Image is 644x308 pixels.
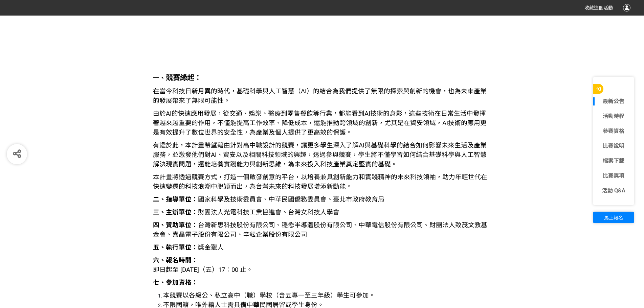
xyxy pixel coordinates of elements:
strong: 五、執行單位： [153,244,198,251]
span: 本競賽以各級公、私立高中（職）學校（含五專一至三年級）學生可參加。 [163,292,375,299]
strong: 二、指導單位： [153,196,198,203]
a: 活動時程 [593,112,634,120]
strong: 一、 [153,74,166,82]
span: 由於AI的快速應用發展，從交通、娛樂、醫療到零售餐飲等行業，都能看到AI技術的身影，這些技術在日常生活中發揮著越來越重要的作用，不僅能提高工作效率、降低成本，還能推動跨領域的創新，尤其是在資安領... [153,110,487,136]
span: 國家科學及技術委員會、中華民國僑務委員會、臺北市政府教育局 [153,196,384,203]
a: 檔案下載 [593,157,634,165]
span: 本計畫將透過競賽方式，打造一個啟發創意的平台，以培養兼具創新能力和實踐精神的未來科技領袖，助力年輕世代在快速變遷的科技浪潮中脫穎而出，為台灣未來的科技發展增添新動能。 [153,173,487,190]
a: 最新公告 [593,97,634,105]
strong: 六、報名時間： [153,257,198,264]
span: 馬上報名 [604,215,623,220]
strong: 三、主辦單位： [153,209,198,216]
span: 收藏這個活動 [584,5,613,10]
span: 即日起至 [DATE]（五）17：00 止。 [153,266,253,274]
a: 比賽說明 [593,142,634,150]
span: 有鑑於此，本計畫希望藉由針對高中職設計的競賽，讓更多學生深入了解AI與基礎科學的結合如何影響未來生活及產業服務，並激發他們對AI、資安以及相關科技領域的興趣，透過參與競賽，學生將不僅學習如何結合... [153,142,487,168]
strong: 四、贊助單位： [153,221,198,229]
button: 馬上報名 [593,212,634,223]
a: 參賽資格 [593,127,634,135]
span: 在當今科技日新月異的時代，基礎科學與人工智慧（AI）的結合為我們提供了無限的探索與創新的機會，也為未來產業的發展帶來了無限可能性。 [153,88,487,104]
strong: 競賽緣起： [166,73,201,82]
a: 活動 Q&A [593,187,634,195]
span: 獎金獵人 [153,244,224,251]
strong: 七、參加資格： [153,279,198,286]
a: 比賽獎項 [593,172,634,180]
span: 台灣新思科技股份有限公司、穩懋半導體股份有限公司、中華電信股份有限公司、財團法人致茂文教基金會、嘉晶電子股份有限公司、辛耘企業股份有限公司 [153,221,487,238]
span: 財團法人光電科技工業協進會、台灣女科技人學會 [153,209,339,216]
